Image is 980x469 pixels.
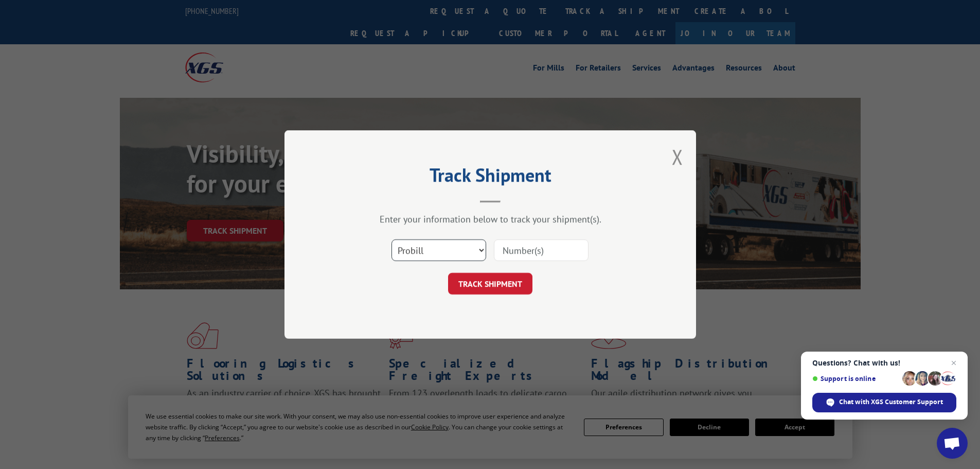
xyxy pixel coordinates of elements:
[336,213,645,225] div: Enter your information below to track your shipment(s).
[812,359,956,367] span: Questions? Chat with us!
[812,393,956,412] div: Chat with XGS Customer Support
[812,375,899,383] span: Support is online
[839,397,943,407] span: Chat with XGS Customer Support
[672,143,683,170] button: Close modal
[937,428,968,459] div: Open chat
[494,239,589,261] input: Number(s)
[336,168,645,187] h2: Track Shipment
[948,357,960,369] span: Close chat
[448,273,532,294] button: TRACK SHIPMENT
